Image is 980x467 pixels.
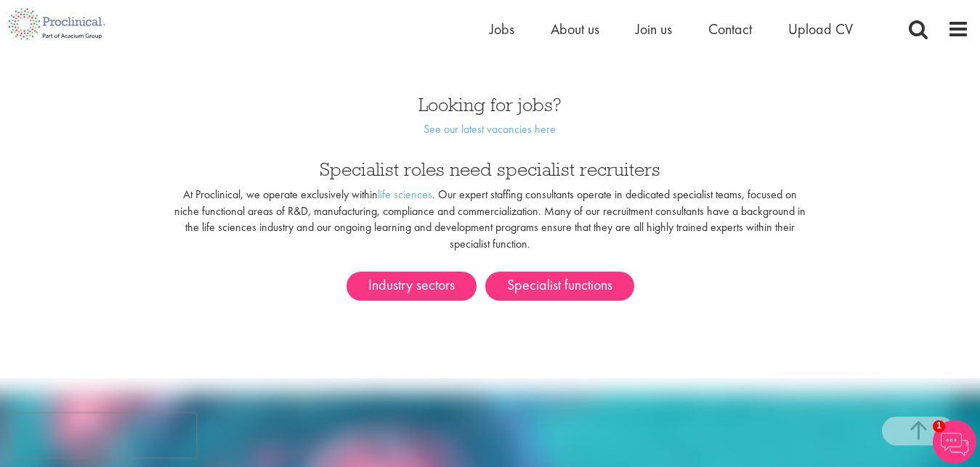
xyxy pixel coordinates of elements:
a: Specialist functions [485,272,634,301]
iframe: reCAPTCHA [10,413,196,457]
a: Contact [708,20,752,38]
h3: Specialist roles need specialist recruiters [174,160,806,179]
img: Chatbot [933,420,976,463]
a: Upload CV [788,20,853,38]
span: 1 [933,420,945,432]
a: See our latest vacancies here [424,121,556,137]
a: Jobs [490,20,514,38]
a: About us [551,20,599,38]
p: At Proclinical, we operate exclusively within . Our expert staffing consultants operate in dedica... [174,187,806,253]
a: Join us [636,20,672,38]
a: Industry sectors [347,272,477,301]
h3: Looking for jobs? [338,95,643,114]
a: life sciences [378,187,432,202]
